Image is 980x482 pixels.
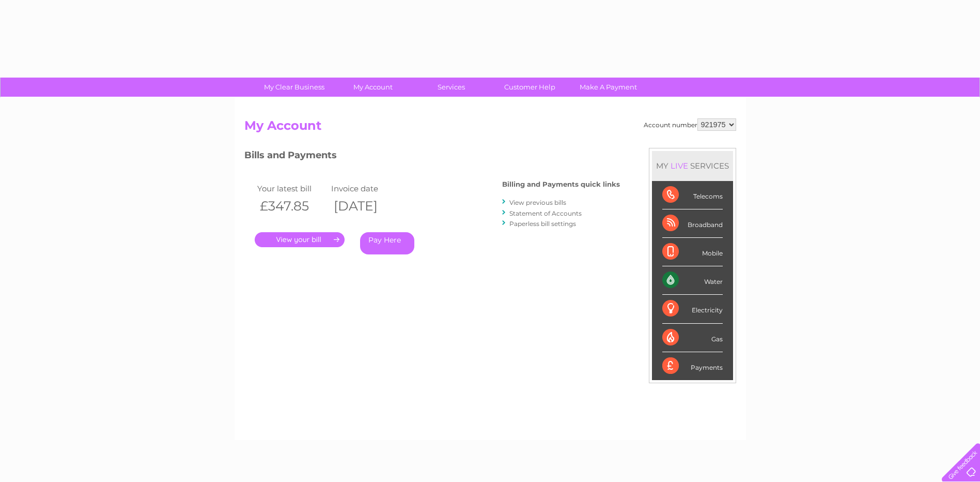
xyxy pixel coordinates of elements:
[409,78,494,97] a: Services
[668,161,690,171] div: LIVE
[244,118,736,138] h2: My Account
[662,181,723,209] div: Telecoms
[329,195,403,217] th: [DATE]
[644,118,736,131] div: Account number
[662,352,723,380] div: Payments
[502,180,620,188] h4: Billing and Payments quick links
[360,232,414,254] a: Pay Here
[244,148,620,166] h3: Bills and Payments
[509,209,582,217] a: Statement of Accounts
[662,295,723,323] div: Electricity
[509,199,566,206] a: View previous bills
[330,78,415,97] a: My Account
[255,182,329,195] td: Your latest bill
[652,151,733,180] div: MY SERVICES
[566,78,651,97] a: Make A Payment
[509,220,576,228] a: Paperless bill settings
[662,209,723,238] div: Broadband
[255,195,329,217] th: £347.85
[255,232,345,247] a: .
[662,266,723,295] div: Water
[662,324,723,352] div: Gas
[252,78,337,97] a: My Clear Business
[487,78,572,97] a: Customer Help
[662,238,723,266] div: Mobile
[329,182,403,195] td: Invoice date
